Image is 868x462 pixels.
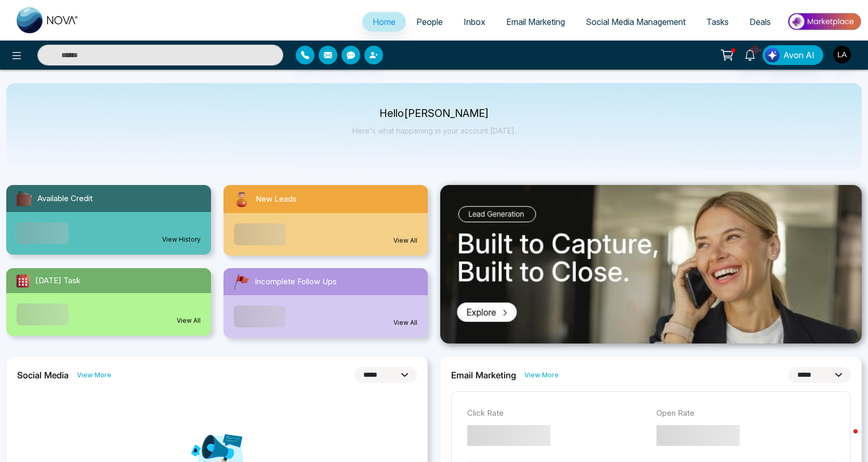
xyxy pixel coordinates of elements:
[255,276,337,288] span: Incomplete Follow Ups
[217,185,435,256] a: New LeadsView All
[506,17,565,27] span: Email Marketing
[362,12,406,32] a: Home
[17,370,69,380] h2: Social Media
[37,193,93,205] span: Available Credit
[406,12,453,32] a: People
[451,370,516,380] h2: Email Marketing
[833,427,858,452] iframe: Intercom live chat
[393,318,417,327] a: View All
[453,12,496,32] a: Inbox
[232,272,251,291] img: followUps.svg
[524,370,559,380] a: View More
[739,12,781,32] a: Deals
[232,189,252,209] img: newLeads.svg
[833,46,851,63] img: User Avatar
[656,407,835,419] p: Open Rate
[496,12,575,32] a: Email Marketing
[440,185,862,344] img: .
[373,17,396,27] span: Home
[783,49,814,61] span: Avon AI
[706,17,729,27] span: Tasks
[696,12,739,32] a: Tasks
[15,272,31,289] img: todayTask.svg
[738,45,762,63] a: 10+
[586,17,686,27] span: Social Media Management
[162,235,201,244] a: View History
[467,407,646,419] p: Click Rate
[749,17,771,27] span: Deals
[177,316,201,325] a: View All
[464,17,485,27] span: Inbox
[750,45,759,55] span: 10+
[77,370,111,380] a: View More
[17,7,79,33] img: Nova CRM Logo
[35,275,81,287] span: [DATE] Task
[575,12,696,32] a: Social Media Management
[762,45,823,65] button: Avon AI
[352,109,516,118] p: Hello [PERSON_NAME]
[256,193,297,205] span: New Leads
[352,126,516,135] p: Here's what happening in your account [DATE].
[217,268,435,338] a: Incomplete Follow UpsView All
[393,236,417,245] a: View All
[786,10,862,33] img: Market-place.gif
[15,189,33,208] img: availableCredit.svg
[765,48,780,62] img: Lead Flow
[416,17,443,27] span: People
